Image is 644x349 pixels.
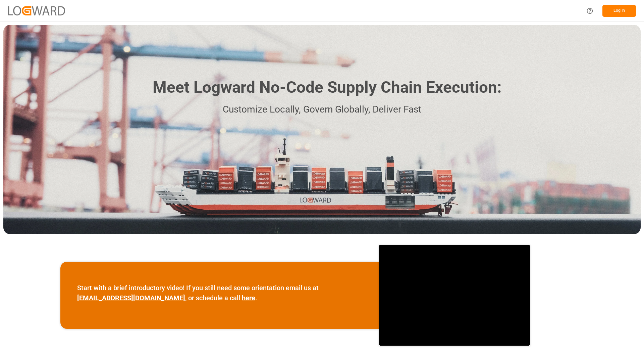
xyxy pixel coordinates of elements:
img: Logward_new_orange.png [8,6,65,15]
a: [EMAIL_ADDRESS][DOMAIN_NAME] [77,294,185,302]
p: Start with a brief introductory video! If you still need some orientation email us at , or schedu... [77,283,362,303]
p: Customize Locally, Govern Globally, Deliver Fast [143,102,501,117]
button: Log In [602,5,636,17]
a: here [242,294,255,302]
button: Help Center [582,3,597,18]
h1: Meet Logward No-Code Supply Chain Execution: [153,76,501,99]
